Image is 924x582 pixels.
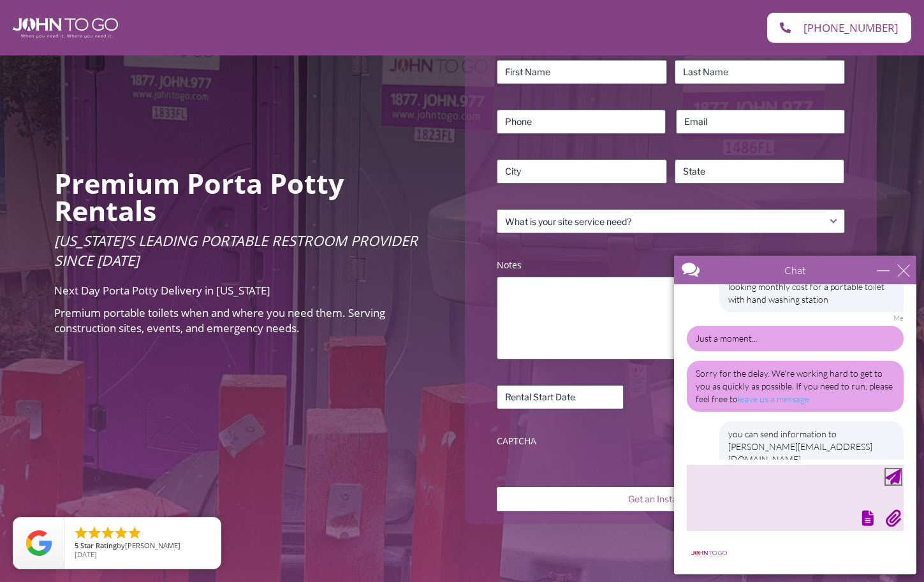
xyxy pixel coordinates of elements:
[87,525,102,541] li: 
[100,525,115,541] li: 
[26,530,52,556] img: Review Rating
[80,541,117,550] span: Star Rating
[803,22,898,33] span: [PHONE_NUMBER]
[75,542,210,551] span: by
[125,541,180,550] span: [PERSON_NAME]
[497,487,844,511] input: Get an Instant Quote
[75,549,97,559] span: [DATE]
[497,110,666,134] input: Phone
[54,283,270,298] span: Next Day Porta Potty Delivery in [US_STATE]
[13,18,118,38] img: John To Go
[497,60,667,84] input: First Name
[54,170,446,224] h2: Premium Porta Potty Rentals
[497,385,624,409] input: Rental Start Date
[767,13,911,43] a: [PHONE_NUMBER]
[54,305,385,335] span: Premium portable toilets when and where you need them. Serving construction sites, events, and em...
[75,541,78,550] span: 5
[666,248,924,582] iframe: Live Chat Box
[676,110,845,134] input: Email
[114,525,129,541] li: 
[497,435,844,447] label: CAPTCHA
[675,159,845,184] input: State
[54,231,418,270] span: [US_STATE]’s Leading Portable Restroom Provider Since [DATE]
[73,525,89,541] li: 
[675,60,845,84] input: Last Name
[127,525,142,541] li: 
[497,159,667,184] input: City
[497,259,844,272] label: Notes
